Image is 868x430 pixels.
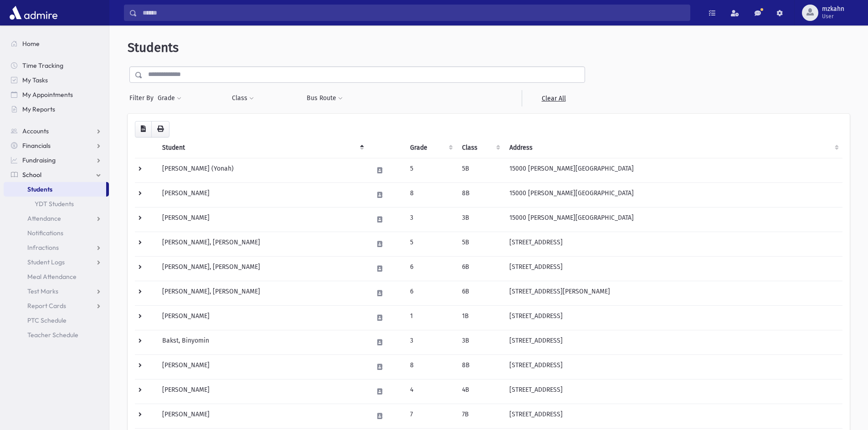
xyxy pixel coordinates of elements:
button: CSV [135,121,152,137]
td: 15000 [PERSON_NAME][GEOGRAPHIC_DATA] [504,158,842,182]
span: Accounts [22,127,49,135]
span: Financials [22,142,51,150]
td: [STREET_ADDRESS] [504,354,842,379]
a: School [4,167,109,182]
span: School [22,171,41,179]
a: Accounts [4,124,109,138]
span: Fundraising [22,156,56,164]
th: Class: activate to sort column ascending [457,137,504,158]
td: 15000 [PERSON_NAME][GEOGRAPHIC_DATA] [504,182,842,207]
span: Students [27,185,52,193]
span: Notifications [27,229,63,237]
a: Students [4,182,106,197]
a: Test Marks [4,284,109,298]
td: 5 [405,158,457,182]
a: Meal Attendance [4,269,109,284]
td: 6 [405,256,457,281]
a: Report Cards [4,298,109,313]
td: 6B [457,281,504,305]
a: YDT Students [4,197,109,211]
td: [STREET_ADDRESS][PERSON_NAME] [504,281,842,305]
td: 8B [457,182,504,207]
a: PTC Schedule [4,313,109,328]
a: Notifications [4,226,109,240]
td: 4B [457,379,504,404]
button: Print [151,121,169,137]
a: Infractions [4,240,109,255]
td: 5B [457,232,504,256]
span: Attendance [27,214,61,223]
th: Student: activate to sort column descending [157,137,368,158]
td: [PERSON_NAME] [157,305,368,330]
a: Fundraising [4,153,109,167]
td: Bakst, Binyomin [157,330,368,354]
span: Filter By [129,93,157,103]
span: PTC Schedule [27,316,67,324]
td: [PERSON_NAME], [PERSON_NAME] [157,256,368,281]
span: Teacher Schedule [27,331,78,339]
td: 7 [405,404,457,428]
a: Attendance [4,211,109,226]
td: 3 [405,330,457,354]
td: 1 [405,305,457,330]
input: Search [137,5,690,21]
span: Meal Attendance [27,273,77,281]
a: Clear All [522,90,585,106]
th: Grade: activate to sort column ascending [405,137,457,158]
td: 3B [457,330,504,354]
span: Test Marks [27,287,58,295]
td: 6 [405,281,457,305]
a: My Tasks [4,73,109,87]
span: Infractions [27,243,59,252]
td: 8B [457,354,504,379]
td: 5B [457,158,504,182]
td: [PERSON_NAME] [157,207,368,232]
td: 3B [457,207,504,232]
td: 8 [405,354,457,379]
span: Time Tracking [22,61,63,70]
span: User [822,13,844,20]
span: Report Cards [27,302,66,310]
td: [STREET_ADDRESS] [504,232,842,256]
a: My Appointments [4,87,109,102]
span: Home [22,40,40,48]
a: Student Logs [4,255,109,269]
a: Teacher Schedule [4,328,109,342]
td: [STREET_ADDRESS] [504,256,842,281]
img: AdmirePro [7,4,60,22]
td: [PERSON_NAME] [157,182,368,207]
th: Address: activate to sort column ascending [504,137,842,158]
button: Bus Route [306,90,343,106]
td: [PERSON_NAME] [157,404,368,428]
td: [STREET_ADDRESS] [504,379,842,404]
span: Student Logs [27,258,65,266]
td: [PERSON_NAME] (Yonah) [157,158,368,182]
span: Students [128,40,179,55]
td: 15000 [PERSON_NAME][GEOGRAPHIC_DATA] [504,207,842,232]
a: Home [4,36,109,51]
td: 6B [457,256,504,281]
td: [STREET_ADDRESS] [504,305,842,330]
td: 8 [405,182,457,207]
td: 4 [405,379,457,404]
a: Time Tracking [4,58,109,73]
td: 1B [457,305,504,330]
a: Financials [4,138,109,153]
td: [STREET_ADDRESS] [504,404,842,428]
button: Grade [157,90,182,106]
td: [STREET_ADDRESS] [504,330,842,354]
span: My Reports [22,105,55,113]
td: [PERSON_NAME] [157,379,368,404]
span: mzkahn [822,5,844,13]
td: 7B [457,404,504,428]
td: [PERSON_NAME] [157,354,368,379]
td: [PERSON_NAME], [PERSON_NAME] [157,281,368,305]
td: 3 [405,207,457,232]
span: My Tasks [22,76,48,84]
button: Class [231,90,254,106]
span: My Appointments [22,91,73,99]
td: 5 [405,232,457,256]
a: My Reports [4,102,109,116]
td: [PERSON_NAME], [PERSON_NAME] [157,232,368,256]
